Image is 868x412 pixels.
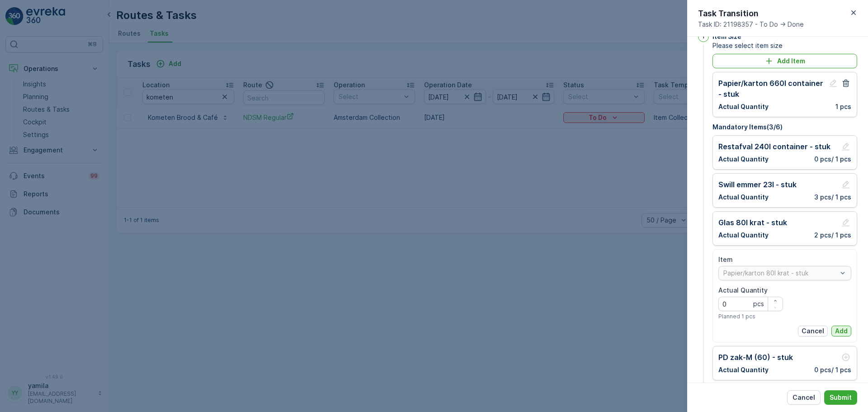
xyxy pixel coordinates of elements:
[814,193,851,202] p: 3 pcs / 1 pcs
[718,155,769,164] p: Actual Quantity
[718,102,769,111] p: Actual Quantity
[718,179,797,190] p: Swill emmer 23l - stuk
[718,352,793,363] p: PD zak-M (60) - stuk
[814,365,851,374] p: 0 pcs / 1 pcs
[787,390,821,405] button: Cancel
[718,78,828,99] p: Papier/karton 660l container - stuk
[802,327,824,336] p: Cancel
[777,57,805,66] p: Add Item
[835,327,848,336] p: Add
[698,20,804,29] span: Task ID: 21198357 - To Do -> Done
[814,155,851,164] p: 0 pcs / 1 pcs
[718,231,769,240] p: Actual Quantity
[712,41,857,50] span: Please select item size
[824,390,857,405] button: Submit
[718,365,769,374] p: Actual Quantity
[753,299,764,308] p: pcs
[718,256,733,263] label: Item
[830,393,852,402] p: Submit
[798,326,828,336] button: Cancel
[835,102,851,111] p: 1 pcs
[718,217,787,228] p: Glas 80l krat - stuk
[793,393,815,402] p: Cancel
[718,193,769,202] p: Actual Quantity
[718,141,830,152] p: Restafval 240l container - stuk
[712,123,857,132] p: Mandatory Items ( 3 / 6 )
[831,326,851,336] button: Add
[814,231,851,240] p: 2 pcs / 1 pcs
[698,7,804,20] p: Task Transition
[698,31,709,42] div: 1
[712,54,857,68] button: Add Item
[718,286,768,294] label: Actual Quantity
[718,313,755,320] span: Planned 1 pcs
[712,32,741,41] p: Item Size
